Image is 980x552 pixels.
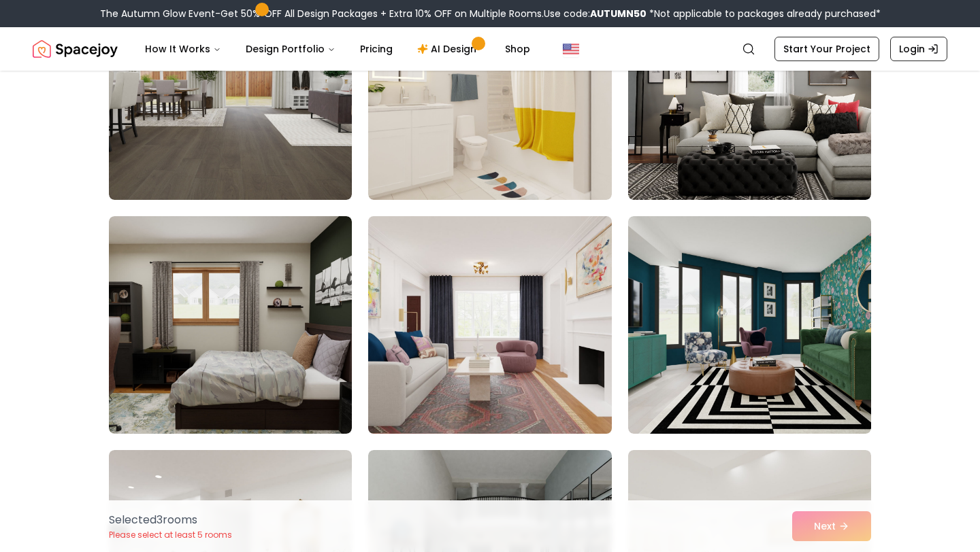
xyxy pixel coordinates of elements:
a: Pricing [349,35,404,63]
img: Spacejoy Logo [33,35,118,63]
img: Room room-41 [362,211,617,439]
a: Spacejoy [33,35,118,63]
img: United States [563,41,579,57]
a: Shop [494,35,541,63]
nav: Global [33,27,947,71]
img: Room room-42 [628,216,871,434]
img: Room room-40 [109,216,352,434]
button: Design Portfolio [235,35,346,63]
div: The Autumn Glow Event-Get 50% OFF All Design Packages + Extra 10% OFF on Multiple Rooms. [100,7,881,20]
span: Use code: [544,7,647,20]
b: AUTUMN50 [590,7,647,20]
a: AI Design [406,35,491,63]
nav: Main [134,35,541,63]
span: *Not applicable to packages already purchased* [647,7,881,20]
p: Please select at least 5 rooms [109,530,232,540]
p: Selected 3 room s [109,512,232,528]
a: Start Your Project [774,37,879,61]
button: How It Works [134,35,232,63]
a: Login [890,37,947,61]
